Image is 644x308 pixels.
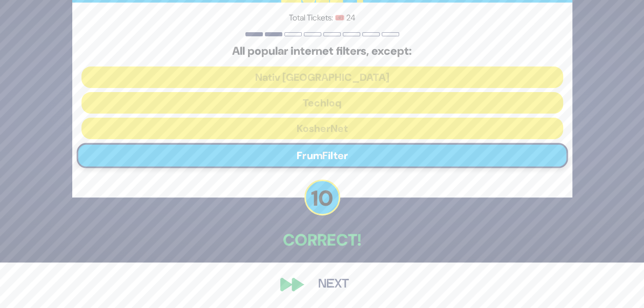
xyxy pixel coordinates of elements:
p: 10 [304,180,340,215]
p: Total Tickets: 🎟️ 24 [81,12,563,24]
button: Nativ [GEOGRAPHIC_DATA] [81,67,563,88]
button: Next [304,273,363,296]
p: Correct! [72,228,572,252]
h5: All popular internet filters, except: [81,45,563,58]
button: KosherNet [81,118,563,139]
button: Techloq [81,92,563,114]
button: FrumFilter [76,143,568,168]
